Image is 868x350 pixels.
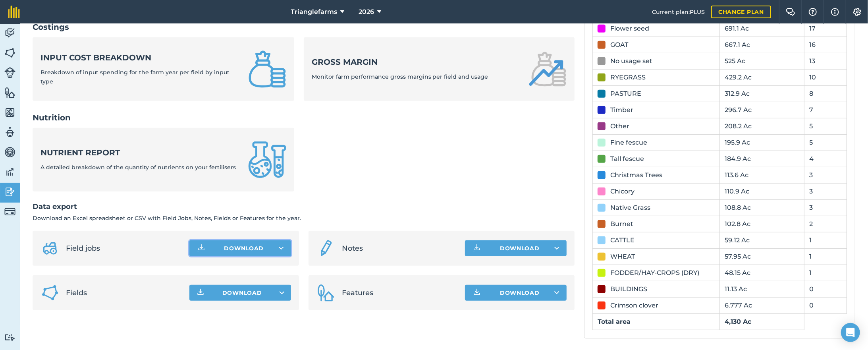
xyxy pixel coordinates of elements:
[720,297,804,313] td: 6.777 Ac
[804,151,847,167] td: 4
[4,334,15,341] img: svg+xml;base64,PD94bWwgdmVyc2lvbj0iMS4wIiBlbmNvZGluZz0idXRmLTgiPz4KPCEtLSBHZW5lcmF0b3I6IEFkb2JlIE...
[652,8,705,16] span: Current plan : PLUS
[804,118,847,134] td: 5
[33,201,575,213] h2: Data export
[720,167,804,183] td: 113.6 Ac
[804,53,847,69] td: 13
[804,69,847,85] td: 10
[4,27,15,39] img: svg+xml;base64,PD94bWwgdmVyc2lvbj0iMS4wIiBlbmNvZGluZz0idXRmLTgiPz4KPCEtLSBHZW5lcmF0b3I6IEFkb2JlIE...
[359,7,374,17] span: 2026
[41,52,239,63] strong: Input cost breakdown
[720,37,804,53] td: 667.1 Ac
[529,50,567,88] img: Gross margin
[33,214,575,222] p: Download an Excel spreadsheet or CSV with Field Jobs, Notes, Fields or Features for the year.
[610,24,649,33] div: Flower seed
[197,244,206,253] img: Download icon
[804,167,847,183] td: 3
[853,8,862,16] img: A cog icon
[610,284,647,294] div: BUILDINGS
[610,203,650,213] div: Native Grass
[610,105,633,115] div: Timber
[725,318,751,325] strong: 4,130 Ac
[610,236,635,245] div: CATTLE
[316,239,336,258] img: svg+xml;base64,PD94bWwgdmVyc2lvbj0iMS4wIiBlbmNvZGluZz0idXRmLTgiPz4KPCEtLSBHZW5lcmF0b3I6IEFkb2JlIE...
[720,248,804,265] td: 57.95 Ac
[610,187,635,196] div: Chicory
[222,289,262,297] span: Download
[316,283,336,302] img: Features icon
[804,37,847,53] td: 16
[4,166,15,178] img: svg+xml;base64,PD94bWwgdmVyc2lvbj0iMS4wIiBlbmNvZGluZz0idXRmLTgiPz4KPCEtLSBHZW5lcmF0b3I6IEFkb2JlIE...
[189,240,291,256] button: Download
[720,183,804,199] td: 110.9 Ac
[610,268,699,278] div: FODDER/HAY-CROPS (DRY)
[720,85,804,102] td: 312.9 Ac
[189,285,291,301] button: Download
[804,183,847,199] td: 3
[804,297,847,313] td: 0
[804,199,847,216] td: 3
[610,56,652,66] div: No usage set
[610,138,647,147] div: Fine fescue
[610,122,629,131] div: Other
[33,37,294,101] a: Input cost breakdownBreakdown of input spending for the farm year per field by input type
[808,8,818,16] img: A question mark icon
[720,199,804,216] td: 108.8 Ac
[4,186,15,198] img: svg+xml;base64,PD94bWwgdmVyc2lvbj0iMS4wIiBlbmNvZGluZz0idXRmLTgiPz4KPCEtLSBHZW5lcmF0b3I6IEFkb2JlIE...
[804,85,847,102] td: 8
[4,87,15,99] img: svg+xml;base64,PHN2ZyB4bWxucz0iaHR0cDovL3d3dy53My5vcmcvMjAwMC9zdmciIHdpZHRoPSI1NiIgaGVpZ2h0PSI2MC...
[304,37,575,101] a: Gross marginMonitor farm performance gross margins per field and usage
[610,219,633,229] div: Burnet
[804,102,847,118] td: 7
[610,40,628,50] div: GOAT
[41,283,60,302] img: Fields icon
[720,151,804,167] td: 184.9 Ac
[610,154,644,164] div: Tall fescue
[248,141,286,179] img: Nutrient report
[342,243,459,254] span: Notes
[472,244,482,253] img: Download icon
[610,73,646,82] div: RYEGRASS
[598,318,631,325] strong: Total area
[610,252,635,261] div: WHEAT
[66,287,183,298] span: Fields
[804,265,847,281] td: 1
[41,147,236,158] strong: Nutrient report
[66,243,183,254] span: Field jobs
[720,232,804,248] td: 59.12 Ac
[720,118,804,134] td: 208.2 Ac
[711,6,771,18] a: Change plan
[720,102,804,118] td: 296.7 Ac
[720,53,804,69] td: 525 Ac
[33,112,575,123] h2: Nutrition
[720,134,804,151] td: 195.9 Ac
[804,232,847,248] td: 1
[8,6,20,18] img: fieldmargin Logo
[4,126,15,138] img: svg+xml;base64,PD94bWwgdmVyc2lvbj0iMS4wIiBlbmNvZGluZz0idXRmLTgiPz4KPCEtLSBHZW5lcmF0b3I6IEFkb2JlIE...
[4,67,15,78] img: svg+xml;base64,PD94bWwgdmVyc2lvbj0iMS4wIiBlbmNvZGluZz0idXRmLTgiPz4KPCEtLSBHZW5lcmF0b3I6IEFkb2JlIE...
[465,240,567,256] button: Download
[804,134,847,151] td: 5
[610,301,658,310] div: Crimson clover
[33,128,294,191] a: Nutrient reportA detailed breakdown of the quantity of nutrients on your fertilisers
[41,69,230,85] span: Breakdown of input spending for the farm year per field by input type
[4,206,15,217] img: svg+xml;base64,PD94bWwgdmVyc2lvbj0iMS4wIiBlbmNvZGluZz0idXRmLTgiPz4KPCEtLSBHZW5lcmF0b3I6IEFkb2JlIE...
[804,248,847,265] td: 1
[610,89,641,99] div: PASTURE
[4,47,15,59] img: svg+xml;base64,PHN2ZyB4bWxucz0iaHR0cDovL3d3dy53My5vcmcvMjAwMC9zdmciIHdpZHRoPSI1NiIgaGVpZ2h0PSI2MC...
[291,7,338,17] span: Trianglefarms
[720,69,804,85] td: 429.2 Ac
[4,146,15,158] img: svg+xml;base64,PD94bWwgdmVyc2lvbj0iMS4wIiBlbmNvZGluZz0idXRmLTgiPz4KPCEtLSBHZW5lcmF0b3I6IEFkb2JlIE...
[33,21,575,33] h2: Costings
[720,281,804,297] td: 11.13 Ac
[720,216,804,232] td: 102.8 Ac
[472,288,482,298] img: Download icon
[831,7,839,17] img: svg+xml;base64,PHN2ZyB4bWxucz0iaHR0cDovL3d3dy53My5vcmcvMjAwMC9zdmciIHdpZHRoPSIxNyIgaGVpZ2h0PSIxNy...
[312,56,488,68] strong: Gross margin
[4,106,15,118] img: svg+xml;base64,PHN2ZyB4bWxucz0iaHR0cDovL3d3dy53My5vcmcvMjAwMC9zdmciIHdpZHRoPSI1NiIgaGVpZ2h0PSI2MC...
[610,170,662,180] div: Christmas Trees
[41,164,236,171] span: A detailed breakdown of the quantity of nutrients on your fertilisers
[804,216,847,232] td: 2
[841,323,860,342] div: Open Intercom Messenger
[248,50,286,88] img: Input cost breakdown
